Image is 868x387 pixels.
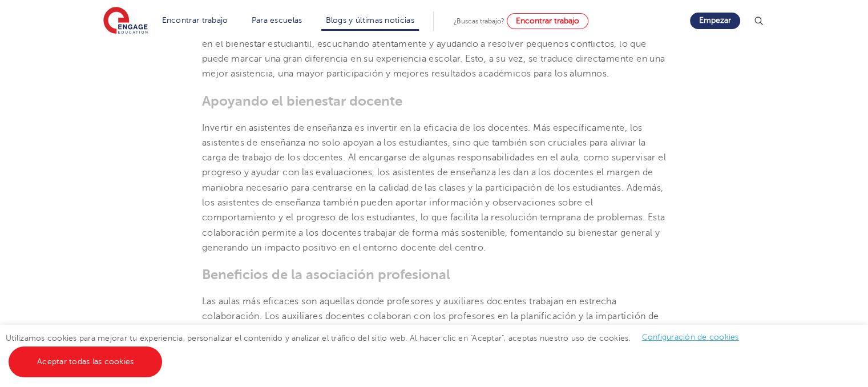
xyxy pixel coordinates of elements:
[699,17,731,25] font: Empezar
[642,333,739,341] a: Configuración de cookies
[162,16,228,25] a: Encontrar trabajo
[202,93,402,109] font: Apoyando el bienestar docente
[516,17,579,25] font: Encontrar trabajo
[37,357,134,366] font: Aceptar todas las cookies
[103,7,148,35] img: Educación comprometida
[202,267,450,283] font: Beneficios de la asociación profesional
[9,346,162,377] a: Aceptar todas las cookies
[202,123,666,253] font: Invertir en asistentes de enseñanza es invertir en la eficacia de los docentes. Más específicamen...
[326,16,414,25] a: Blogs y últimas noticias
[6,333,631,342] font: Utilizamos cookies para mejorar tu experiencia, personalizar el contenido y analizar el tráfico d...
[252,16,302,25] a: Para escuelas
[507,13,588,29] a: Encontrar trabajo
[454,17,504,25] font: ¿Buscas trabajo?
[690,13,740,29] a: Empezar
